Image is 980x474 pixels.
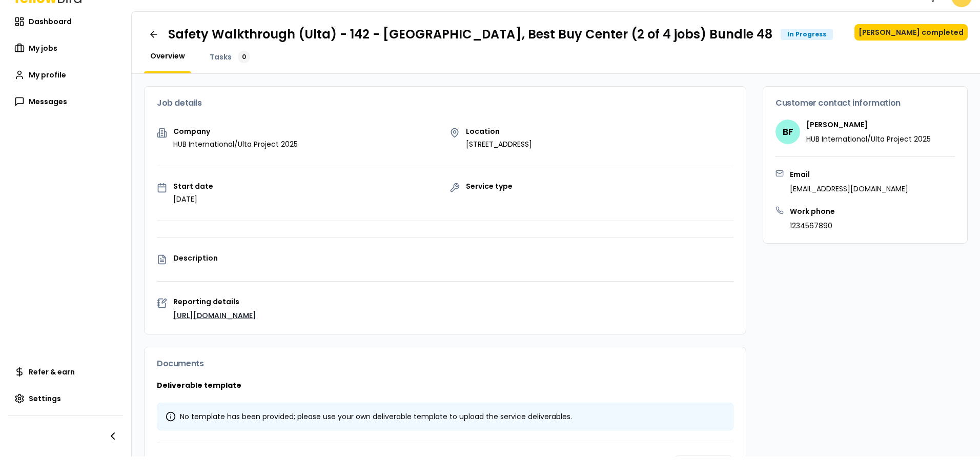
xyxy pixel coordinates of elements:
[8,38,123,58] a: My jobs
[173,194,213,204] p: [DATE]
[790,169,908,180] h3: Email
[29,367,75,377] span: Refer & earn
[8,11,123,32] a: Dashboard
[210,52,232,62] span: Tasks
[775,99,955,107] h3: Customer contact information
[775,120,800,144] span: BF
[168,26,772,43] h1: Safety Walkthrough (Ulta) - 142 - [GEOGRAPHIC_DATA], Best Buy Center (2 of 4 jobs) Bundle 48
[173,128,298,135] p: Company
[173,254,733,262] p: Description
[157,99,733,107] h3: Job details
[29,70,66,80] span: My profile
[8,362,123,382] a: Refer & earn
[166,411,725,422] div: No template has been provided; please use your own deliverable template to upload the service del...
[790,221,835,231] p: 1234567890
[150,51,185,61] span: Overview
[466,183,513,190] p: Service type
[173,183,213,190] p: Start date
[8,388,123,409] a: Settings
[854,24,968,41] button: [PERSON_NAME] completed
[29,43,57,53] span: My jobs
[203,51,256,63] a: Tasks0
[144,51,191,61] a: Overview
[8,91,123,112] a: Messages
[238,51,250,63] div: 0
[781,29,833,40] div: In Progress
[790,184,908,194] p: [EMAIL_ADDRESS][DOMAIN_NAME]
[157,360,733,368] h3: Documents
[674,456,733,472] label: Upload
[790,206,835,216] h3: Work phone
[29,96,67,107] span: Messages
[157,456,733,472] h3: Service deliverables
[806,134,931,144] p: HUB International/Ulta Project 2025
[173,139,298,149] p: HUB International/Ulta Project 2025
[173,310,256,321] a: [URL][DOMAIN_NAME]
[173,298,733,305] p: Reporting details
[29,16,72,27] span: Dashboard
[806,120,931,130] h4: [PERSON_NAME]
[466,139,532,149] p: [STREET_ADDRESS]
[8,65,123,85] a: My profile
[29,393,61,404] span: Settings
[466,128,532,135] p: Location
[157,380,733,390] h3: Deliverable template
